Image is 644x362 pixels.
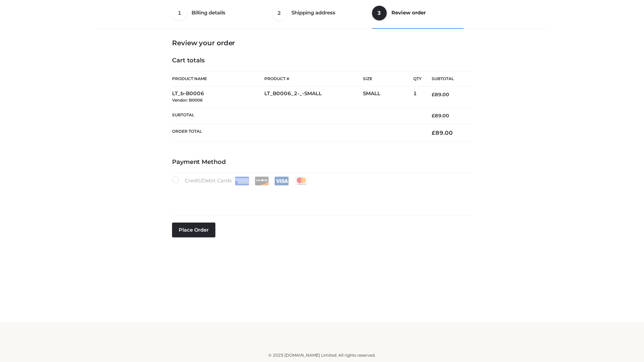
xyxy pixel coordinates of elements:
th: Subtotal [422,71,472,86]
span: £ [432,113,435,119]
th: Order Total [172,124,422,142]
iframe: Secure payment input frame [171,184,471,208]
td: LT_B0006_2-_-SMALL [264,86,363,108]
span: £ [432,92,435,98]
td: SMALL [363,86,413,108]
h4: Payment Method [172,159,472,166]
bdi: 89.00 [432,92,449,98]
th: Qty [413,71,422,86]
th: Product # [264,71,363,86]
td: 1 [413,86,422,108]
th: Size [363,71,410,86]
button: Place order [172,223,215,237]
td: LT_b-B0006 [172,86,264,108]
bdi: 89.00 [432,113,449,119]
img: Discover [255,177,269,185]
bdi: 89.00 [432,129,453,136]
h4: Cart totals [172,57,472,64]
h3: Review your order [172,39,472,47]
img: Amex [235,177,249,185]
label: Credit/Debit Cards [172,176,309,185]
th: Product Name [172,71,264,86]
div: © 2025 [DOMAIN_NAME] Limited. All rights reserved. [100,352,544,359]
span: £ [432,129,435,136]
img: Visa [274,177,289,185]
small: Vendor: B0006 [172,98,203,103]
th: Subtotal [172,107,422,124]
img: Mastercard [294,177,309,185]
